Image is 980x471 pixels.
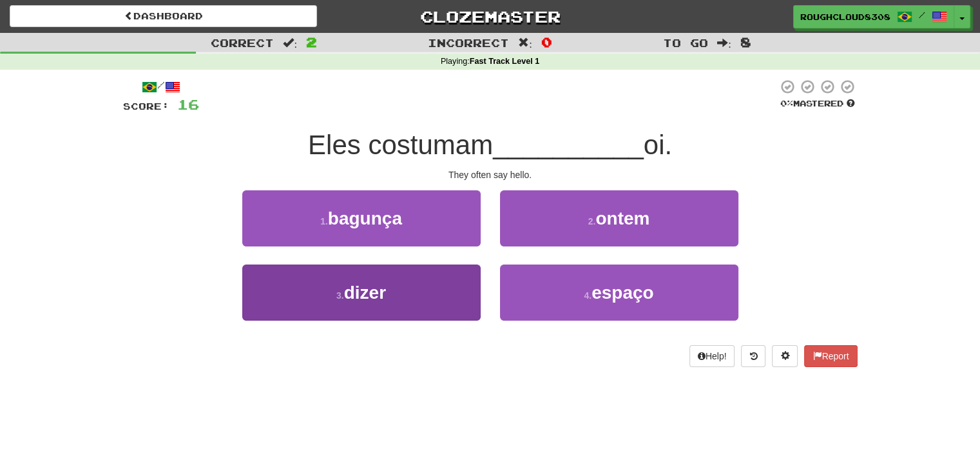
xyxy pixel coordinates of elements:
span: Incorrect [428,36,509,49]
span: Correct [211,36,274,49]
button: Help! [689,345,735,367]
a: Dashboard [10,5,317,27]
span: 0 % [780,98,793,108]
button: 3.dizer [242,265,481,321]
span: Eles costumam [308,130,493,160]
a: Clozemaster [336,5,644,28]
span: bagunça [328,208,402,228]
span: Score: [123,101,169,112]
small: 4 . [584,290,591,301]
span: : [283,37,297,48]
span: / [919,10,925,19]
span: ontem [595,208,649,228]
span: oi. [644,130,672,160]
span: espaço [591,283,654,303]
span: dizer [344,283,386,303]
div: / [123,79,199,95]
span: 16 [177,96,199,112]
strong: Fast Track Level 1 [470,57,540,66]
a: RoughCloud8308 / [793,5,954,28]
span: : [518,37,532,48]
span: To go [663,36,708,49]
button: Round history (alt+y) [741,345,765,367]
button: 1.bagunça [242,190,481,246]
span: __________ [493,130,644,160]
span: RoughCloud8308 [800,11,890,23]
small: 1 . [320,216,328,226]
small: 2 . [588,216,596,226]
span: 2 [306,34,317,50]
button: 4.espaço [500,265,738,321]
small: 3 . [336,290,344,301]
button: 2.ontem [500,190,738,246]
div: They often say hello. [123,168,858,181]
span: : [717,37,731,48]
button: Report [804,345,857,367]
div: Mastered [778,98,858,110]
span: 0 [541,34,552,50]
span: 8 [740,34,751,50]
